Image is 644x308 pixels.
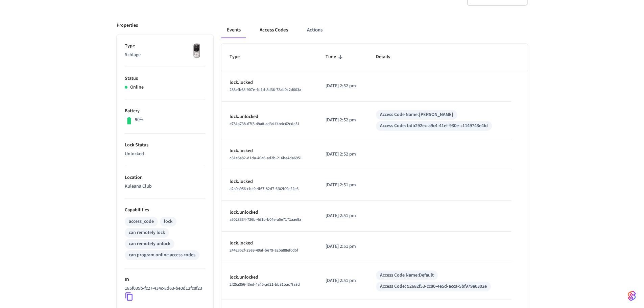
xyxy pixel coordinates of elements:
p: Battery [125,108,205,115]
div: access_code [129,218,154,225]
p: [DATE] 2:51 pm [326,277,360,284]
p: Properties [117,22,138,29]
div: ant example [221,22,528,38]
p: Lock Status [125,142,205,149]
span: 283efb68-907e-4d1d-8d36-72ab0c2d003a [230,87,301,93]
p: Capabilities [125,207,205,214]
div: lock [164,218,172,225]
div: Access Code: bdb292ec-a9c4-41ef-930e-c1149743e4fd [380,122,488,129]
p: [DATE] 2:52 pm [326,82,360,90]
span: Time [326,52,345,62]
p: lock.locked [230,240,309,247]
p: [DATE] 2:51 pm [326,243,360,250]
button: Events [221,22,246,38]
span: a5023334-726b-4d1b-b04e-a5e7171aae9a [230,217,301,222]
div: Access Code: 92682f53-cc80-4e5d-acca-5bf979e6302e [380,283,487,290]
span: a2a0a956-cbc9-4f67-82d7-6f02f00e22e6 [230,186,299,192]
p: [DATE] 2:52 pm [326,117,360,124]
p: Status [125,75,205,82]
p: lock.locked [230,147,309,155]
div: Access Code Name: Default [380,272,434,279]
p: Unlocked [125,150,205,158]
div: can remotely unlock [129,240,170,247]
p: [DATE] 2:51 pm [326,212,360,219]
p: Schlage [125,51,205,58]
img: Yale Assure Touchscreen Wifi Smart Lock, Satin Nickel, Front [188,43,205,60]
div: can remotely lock [129,229,165,236]
p: ID [125,277,205,284]
p: 90% [135,116,144,123]
p: lock.unlocked [230,274,309,281]
span: Type [230,52,248,62]
span: e781a738-67f8-49a8-ad34-f4b4c62cdc51 [230,121,300,127]
p: lock.unlocked [230,209,309,216]
span: Details [376,52,399,62]
span: 2f25a356-f3ed-4a45-ad21-bb81bac7fa8d [230,282,300,287]
p: 185f035b-fc27-434c-8d63-be0d12fc8f23 [125,285,202,292]
p: [DATE] 2:51 pm [326,182,360,189]
div: can program online access codes [129,252,195,259]
button: Actions [302,22,328,38]
p: lock.locked [230,79,309,86]
p: Kuleana Club [125,183,205,190]
span: 2442352f-29e9-49af-be79-a2ba88ef0d5f [230,247,298,253]
p: Type [125,43,205,50]
p: Location [125,174,205,181]
div: Access Code Name: [PERSON_NAME] [380,111,453,118]
p: Online [130,84,144,91]
p: lock.locked [230,178,309,185]
button: Access Codes [254,22,293,38]
p: lock.unlocked [230,113,309,120]
span: c81e6a82-d1da-40a6-ad2b-216be4da6951 [230,155,302,161]
p: [DATE] 2:52 pm [326,151,360,158]
img: SeamLogoGradient.69752ec5.svg [628,290,636,301]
